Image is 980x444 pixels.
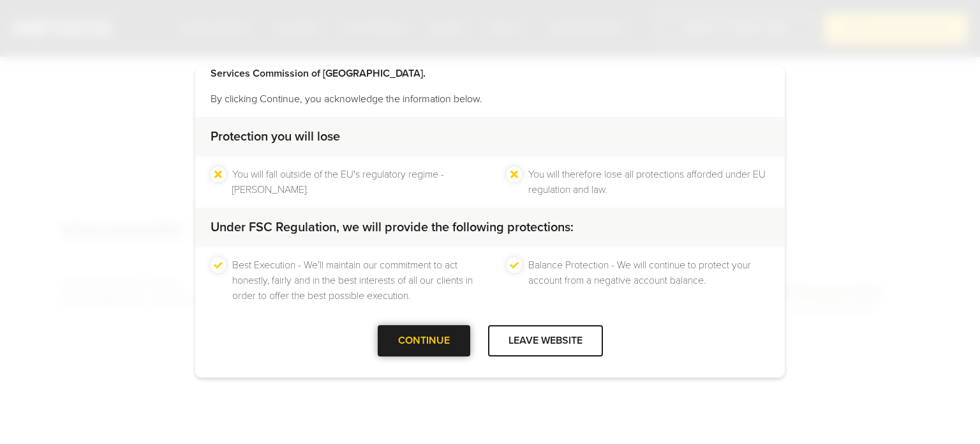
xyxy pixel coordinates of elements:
[528,257,769,303] li: Balance Protection - We will continue to protect your account from a negative account balance.
[211,129,340,144] strong: Protection you will lose
[211,91,769,107] p: By clicking Continue, you acknowledge the information below.
[528,167,769,197] li: You will therefore lose all protections afforded under EU regulation and law.
[232,167,473,197] li: You will fall outside of the EU's regulatory regime - [PERSON_NAME].
[378,325,470,356] div: CONTINUE
[488,325,603,356] div: LEAVE WEBSITE
[211,220,574,235] strong: Under FSC Regulation, we will provide the following protections:
[232,257,473,303] li: Best Execution - We’ll maintain our commitment to act honestly, fairly and in the best interests ...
